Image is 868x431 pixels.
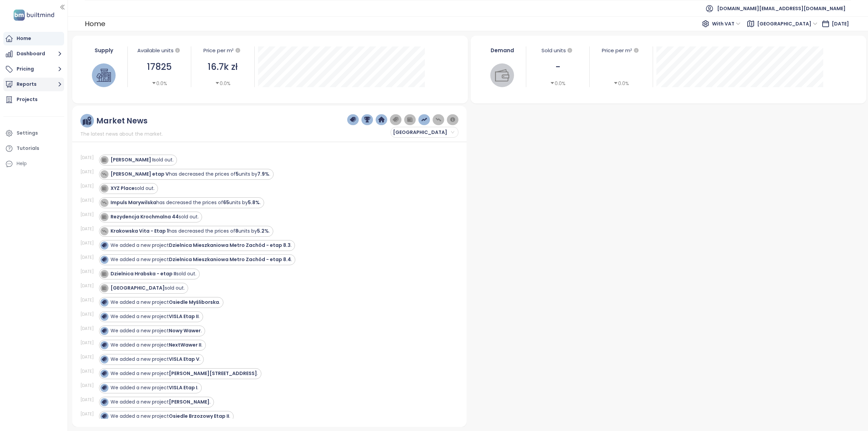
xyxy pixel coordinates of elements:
div: [DATE] [80,340,97,346]
strong: Nowy Wawer [169,327,201,334]
div: [DATE] [80,169,97,175]
div: Help [3,157,64,171]
div: 0.0% [215,80,231,87]
strong: VISLA Etap V [169,356,199,363]
strong: Osiedle Myśliborska [169,299,219,306]
div: We added a new project . [111,356,200,363]
img: icon [102,243,106,248]
img: wallet-dark-grey.png [407,117,413,123]
img: icon [102,286,106,290]
strong: 8 [235,228,238,234]
strong: Dzielnica Hrabska - etap II [111,270,176,277]
div: We added a new project . [111,398,211,406]
strong: [PERSON_NAME] etap V [111,171,169,177]
div: 0.0% [152,80,167,87]
strong: XYZ Place [111,185,135,192]
img: icon [102,342,106,347]
img: logo [12,8,56,22]
div: Sold units [530,46,586,55]
strong: Krakowska Vita - Etap 1 [111,228,169,234]
div: We added a new project . [111,327,202,334]
img: icon [102,385,106,390]
div: Tutorials [17,144,39,153]
div: [DATE] [80,311,97,317]
img: ruler [83,117,91,125]
img: icon [102,371,106,376]
div: We added a new project . [111,242,292,249]
img: icon [102,314,106,319]
img: icon [102,300,106,305]
div: [DATE] [80,155,97,161]
span: caret-down [550,81,555,85]
div: Projects [17,95,38,104]
div: We added a new project . [111,256,292,263]
img: icon [102,172,106,176]
div: We added a new project . [111,341,202,349]
img: price-tag-dark-blue.png [350,117,356,123]
div: Supply [84,46,124,54]
div: Settings [17,129,38,137]
div: has decreased the prices of units by . [111,199,261,206]
button: Dashboard [3,47,64,61]
span: [DOMAIN_NAME][EMAIL_ADDRESS][DOMAIN_NAME] [717,0,846,17]
div: 0.0% [550,80,566,87]
div: [DATE] [80,368,97,374]
img: icon [102,399,106,404]
div: [DATE] [80,354,97,360]
a: Tutorials [3,142,64,155]
span: Warszawa [757,19,817,29]
div: 17825 [131,60,188,74]
strong: VISLA Etap II [169,313,199,320]
div: Home [85,18,105,30]
div: [DATE] [80,212,97,218]
img: price-decreases.png [435,117,441,123]
img: information-circle.png [450,117,456,123]
div: [DATE] [80,226,97,232]
div: [DATE] [80,326,97,332]
div: [DATE] [80,254,97,260]
div: We added a new project . [111,384,198,391]
div: has decreased the prices of units by . [111,171,270,178]
img: price-increases.png [421,117,427,123]
div: We added a new project . [111,413,230,420]
strong: Rezydencja Krochmalna 44 [111,213,179,220]
div: Available units [131,46,188,55]
img: wallet [495,68,509,82]
div: sold out. [111,285,185,292]
button: Pricing [3,62,64,76]
span: caret-down [215,81,220,85]
a: Projects [3,93,64,106]
div: 0.0% [613,80,629,87]
div: sold out. [111,156,174,163]
button: Reports [3,78,64,91]
img: icon [102,414,106,418]
div: - [530,60,586,74]
img: icon [102,186,106,191]
strong: 5.2% [257,228,269,234]
img: icon [102,271,106,276]
div: sold out. [111,185,155,192]
img: house [97,68,111,82]
div: Price per m² [203,46,234,55]
div: Demand [482,46,523,54]
img: icon [102,328,106,333]
span: The latest news about the market. [80,130,163,138]
div: We added a new project . [111,299,220,306]
div: [DATE] [80,411,97,417]
strong: Dzielnica Mieszkaniowa Metro Zachód - etap 8.4 [169,256,291,263]
img: icon [102,214,106,219]
div: sold out. [111,270,196,277]
strong: Dzielnica Mieszkaniowa Metro Zachód - etap 8.3 [169,242,291,249]
img: home-dark-blue.png [378,117,384,123]
div: 16.7k zł [195,60,251,74]
div: Home [17,34,31,43]
div: We added a new project . [111,370,258,377]
img: icon [102,257,106,262]
div: sold out. [111,213,199,220]
div: Price per m² [593,46,649,55]
div: [DATE] [80,383,97,389]
img: icon [102,229,106,233]
div: [DATE] [80,283,97,289]
strong: Osiedle Brzozowy Etap II [169,413,229,419]
span: With VAT [712,19,741,29]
